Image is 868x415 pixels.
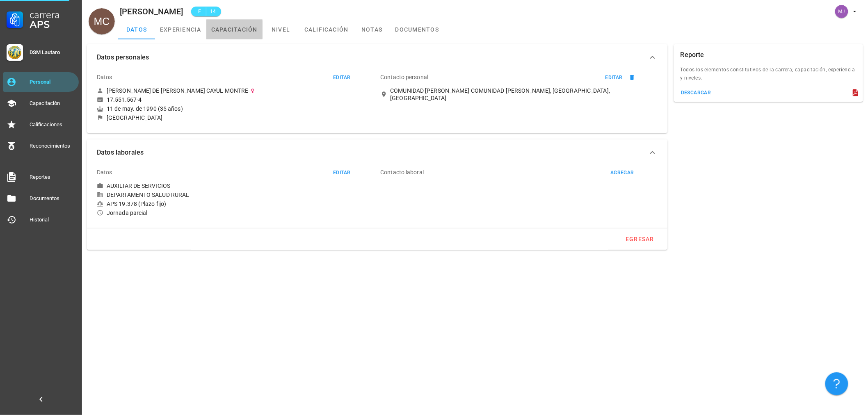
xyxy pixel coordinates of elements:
[196,7,203,16] span: F
[333,75,350,80] div: editar
[30,121,75,128] div: Calificaciones
[97,162,112,182] div: Datos
[299,20,354,39] a: calificación
[381,67,429,87] div: Contacto personal
[87,44,667,71] button: Datos personales
[30,100,75,107] div: Capacitación
[333,170,350,176] div: editar
[674,66,863,87] div: Todos los elementos constitutivos de la carrera; capacitación, experiencia y niveles.
[681,90,711,96] div: descargar
[120,7,183,16] div: [PERSON_NAME]
[263,20,299,39] a: nivel
[677,87,715,98] button: descargar
[97,52,648,63] span: Datos personales
[210,7,216,16] span: 14
[329,169,354,177] button: editar
[622,232,658,246] button: egresar
[30,79,75,85] div: Personal
[381,162,424,182] div: Contacto laboral
[3,189,79,208] a: Documentos
[3,167,79,187] a: Reportes
[94,8,110,34] span: MC
[107,87,248,94] div: [PERSON_NAME] DE [PERSON_NAME] CAYUL MONTRE
[3,93,79,113] a: Capacitación
[155,20,206,39] a: experiencia
[118,20,155,39] a: datos
[97,67,112,87] div: Datos
[97,191,374,198] div: DEPARTAMENTO SALUD RURAL
[107,114,163,121] div: [GEOGRAPHIC_DATA]
[625,236,654,242] div: egresar
[391,20,444,39] a: documentos
[681,44,704,66] div: Reporte
[354,20,391,39] a: notas
[606,169,638,177] button: agregar
[30,143,75,149] div: Reconocimientos
[3,72,79,92] a: Personal
[30,195,75,202] div: Documentos
[391,87,658,102] div: COMUNIDAD [PERSON_NAME] COMUNIDAD [PERSON_NAME], [GEOGRAPHIC_DATA], [GEOGRAPHIC_DATA]
[107,96,142,103] div: 17.551.567-4
[97,147,648,158] span: Datos laborales
[107,182,170,189] div: AUXILIAR DE SERVICIOS
[89,8,115,34] div: avatar
[97,105,374,112] div: 11 de may. de 1990 (35 años)
[87,139,667,166] button: Datos laborales
[610,170,634,176] div: agregar
[30,174,75,180] div: Reportes
[3,136,79,156] a: Reconocimientos
[329,73,354,82] button: editar
[601,73,626,82] button: editar
[30,217,75,223] div: Historial
[835,5,848,18] div: avatar
[30,10,75,20] div: Carrera
[605,75,623,80] div: editar
[381,87,658,102] a: COMUNIDAD [PERSON_NAME] COMUNIDAD [PERSON_NAME], [GEOGRAPHIC_DATA], [GEOGRAPHIC_DATA]
[97,200,374,207] div: APS 19.378 (Plazo fijo)
[30,49,75,56] div: DSM Lautaro
[3,115,79,135] a: Calificaciones
[3,210,79,230] a: Historial
[206,20,263,39] a: capacitación
[97,209,374,217] div: Jornada parcial
[30,20,75,30] div: APS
